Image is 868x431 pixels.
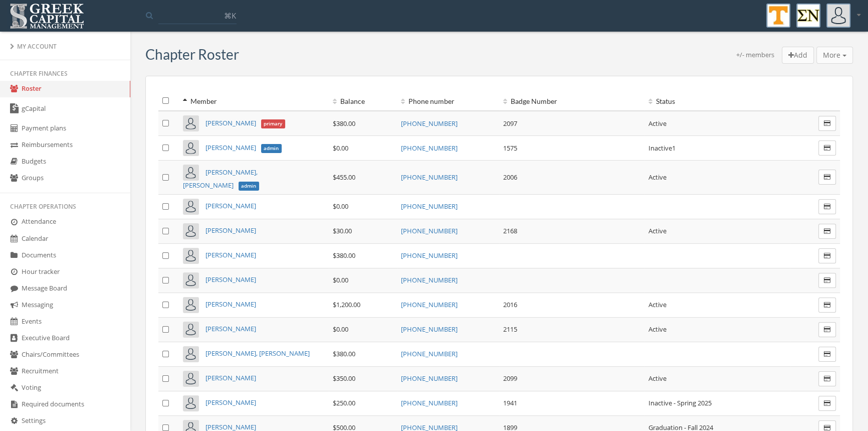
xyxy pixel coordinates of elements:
a: [PERSON_NAME] [205,201,256,210]
span: admin [239,182,260,191]
a: [PHONE_NUMBER] [401,325,458,334]
a: [PERSON_NAME] [205,398,256,407]
span: $1,200.00 [333,300,360,309]
a: [PHONE_NUMBER] [401,374,458,383]
span: $380.00 [333,349,355,358]
a: [PHONE_NUMBER] [401,349,458,358]
a: [PHONE_NUMBER] [401,143,458,153]
a: [PHONE_NUMBER] [401,398,458,407]
td: 2115 [499,317,644,342]
td: 1941 [499,391,644,415]
span: [PERSON_NAME], [PERSON_NAME] [183,168,258,190]
span: $455.00 [333,173,355,182]
th: Phone number [397,91,499,111]
a: [PERSON_NAME]primary [205,118,285,127]
td: 1575 [499,136,644,161]
span: ⌘K [224,11,236,21]
th: Status [644,91,790,111]
span: [PERSON_NAME] [205,143,256,152]
div: +/- members [736,50,774,64]
a: [PERSON_NAME]admin [205,143,282,152]
td: 2097 [499,111,644,136]
td: Inactive - Spring 2025 [644,391,790,415]
th: Balance [329,91,397,111]
a: [PERSON_NAME] [205,226,256,235]
span: $0.00 [333,275,348,284]
a: [PERSON_NAME] [205,250,256,259]
a: [PHONE_NUMBER] [401,275,458,284]
td: Active [644,219,790,243]
span: admin [261,144,282,153]
span: $250.00 [333,398,355,407]
th: Member [179,91,329,111]
a: [PERSON_NAME] [205,324,256,333]
span: $380.00 [333,119,355,128]
a: [PHONE_NUMBER] [401,202,458,211]
td: Active [644,161,790,195]
span: $0.00 [333,202,348,211]
span: $0.00 [333,143,348,153]
td: 2168 [499,219,644,243]
td: 2099 [499,366,644,391]
span: $30.00 [333,226,352,235]
span: $350.00 [333,374,355,383]
td: Inactive1 [644,136,790,161]
a: [PHONE_NUMBER] [401,300,458,309]
a: [PHONE_NUMBER] [401,226,458,235]
div: My Account [10,42,120,51]
a: [PHONE_NUMBER] [401,173,458,182]
a: [PERSON_NAME] [205,300,256,309]
a: [PERSON_NAME] [205,373,256,382]
a: [PHONE_NUMBER] [401,119,458,128]
td: Active [644,366,790,391]
span: $0.00 [333,325,348,334]
th: Badge Number [499,91,644,111]
td: Active [644,317,790,342]
a: [PERSON_NAME], [PERSON_NAME]admin [183,168,259,190]
a: [PERSON_NAME] [205,275,256,284]
span: [PERSON_NAME] [205,118,256,127]
a: [PERSON_NAME], [PERSON_NAME] [205,349,310,358]
td: Active [644,111,790,136]
h3: Chapter Roster [145,47,239,62]
span: $380.00 [333,251,355,260]
span: primary [261,119,286,128]
td: Active [644,293,790,317]
td: 2016 [499,293,644,317]
td: 2006 [499,161,644,195]
a: [PHONE_NUMBER] [401,251,458,260]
